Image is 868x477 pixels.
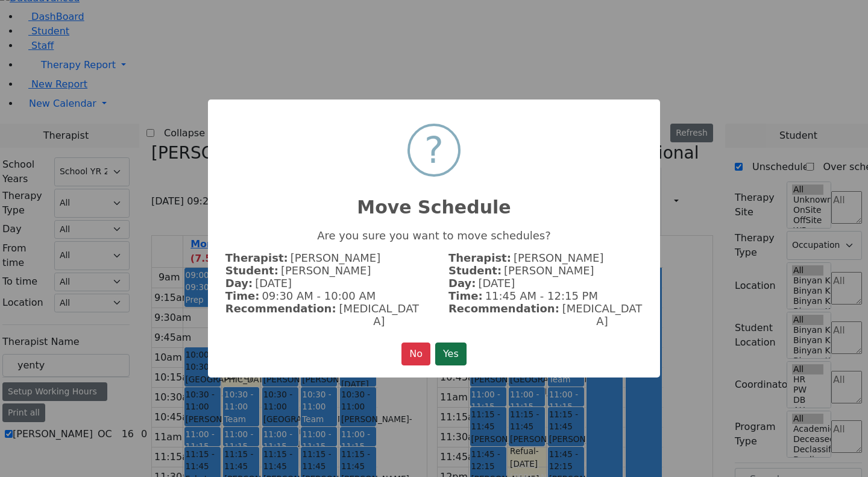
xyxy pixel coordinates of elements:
strong: Therapist: [225,251,288,264]
strong: Time: [225,289,260,302]
span: [DATE] [255,277,292,289]
strong: Recommendation: [225,302,336,327]
span: [DATE] [478,277,515,289]
div: ? [424,126,444,174]
p: Are you sure you want to move schedules? [225,229,643,242]
span: [PERSON_NAME] [504,264,594,277]
span: [MEDICAL_DATA] [339,302,420,327]
button: No [401,343,430,365]
span: [PERSON_NAME] [514,251,604,264]
strong: Day: [225,277,253,289]
h2: Move Schedule [208,182,660,218]
strong: Student: [448,264,502,277]
strong: Therapist: [448,251,511,264]
span: [MEDICAL_DATA] [562,302,643,327]
span: [PERSON_NAME] [291,251,381,264]
button: Yes [435,343,467,365]
span: 11:45 AM - 12:15 PM [485,289,598,302]
strong: Day: [448,277,476,289]
strong: Time: [448,289,483,302]
span: [PERSON_NAME] [281,264,371,277]
strong: Student: [225,264,278,277]
span: 09:30 AM - 10:00 AM [262,289,376,302]
strong: Recommendation: [448,302,559,327]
